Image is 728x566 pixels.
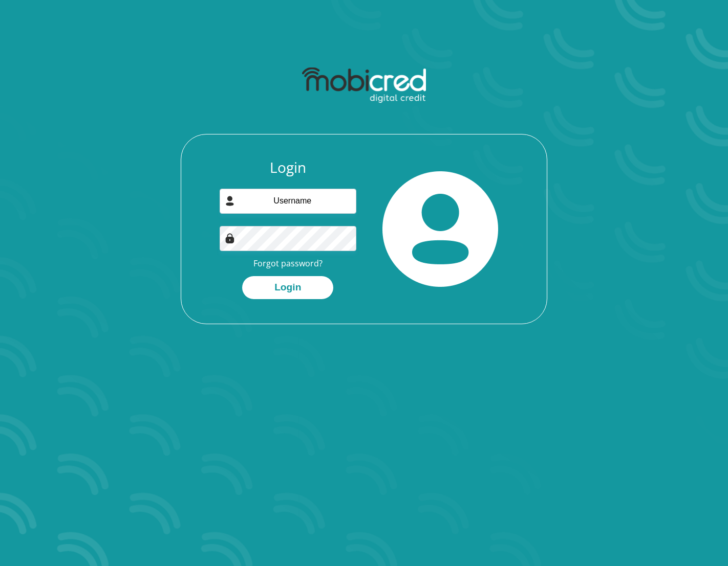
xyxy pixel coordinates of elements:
img: user-icon image [225,196,235,206]
button: Login [242,276,333,299]
a: Forgot password? [253,258,323,269]
img: Image [225,233,235,243]
img: mobicred logo [302,67,425,103]
h3: Login [220,159,357,176]
input: Username [220,189,357,214]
